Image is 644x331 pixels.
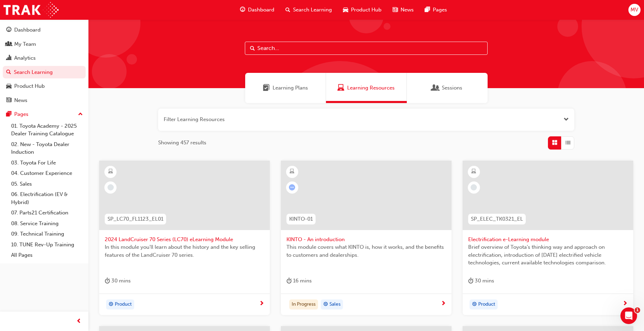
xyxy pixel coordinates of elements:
[329,300,341,308] span: Sales
[248,6,274,14] span: Dashboard
[622,301,628,307] span: next-icon
[3,38,86,51] a: My Team
[468,277,494,285] div: 30 mins
[468,277,473,285] span: duration-icon
[6,83,11,90] span: car-icon
[8,179,86,189] a: 05. Sales
[8,207,86,218] a: 07. Parts21 Certification
[337,3,387,17] a: car-iconProduct Hub
[471,215,523,223] span: SP_ELEC_TK0321_EL
[286,236,446,244] span: KINTO - An introduction
[14,40,36,48] div: My Team
[286,277,292,285] span: duration-icon
[337,84,344,92] span: Learning Resources
[3,66,86,79] a: Search Learning
[6,41,11,48] span: people-icon
[407,73,488,103] a: SessionsSessions
[109,300,113,309] span: target-icon
[471,167,476,176] span: learningResourceType_ELEARNING-icon
[8,168,86,179] a: 04. Customer Experience
[401,6,414,14] span: News
[8,250,86,261] a: All Pages
[3,24,86,36] a: Dashboard
[442,84,462,92] span: Sessions
[14,110,28,118] div: Pages
[6,27,11,33] span: guage-icon
[419,3,453,17] a: pages-iconPages
[471,184,477,190] span: learningRecordVerb_NONE-icon
[285,6,290,14] span: search-icon
[234,3,280,17] a: guage-iconDashboard
[158,139,206,147] span: Showing 457 results
[343,6,348,14] span: car-icon
[628,4,641,16] button: MV
[105,277,110,285] span: duration-icon
[3,80,86,93] a: Product Hub
[14,54,36,62] div: Analytics
[630,6,638,14] span: MV
[8,239,86,250] a: 10. TUNE Rev-Up Training
[259,301,264,307] span: next-icon
[323,300,328,309] span: target-icon
[468,236,628,244] span: Electrification e-Learning module
[108,167,113,176] span: learningResourceType_ELEARNING-icon
[6,55,11,61] span: chart-icon
[3,2,59,18] img: Trak
[14,26,41,34] div: Dashboard
[293,6,332,14] span: Search Learning
[245,42,488,55] input: Search...
[76,317,81,326] span: prev-icon
[564,116,569,124] button: Open the filter
[432,84,439,92] span: Sessions
[3,52,86,65] a: Analytics
[250,44,255,52] span: Search
[635,307,640,313] span: 1
[6,97,11,104] span: news-icon
[99,161,270,315] a: SP_LC70_FL1123_EL012024 LandCruiser 70 Series (LC70) eLearning ModuleIn this module you'll learn ...
[273,84,308,92] span: Learning Plans
[463,161,633,315] a: SP_ELEC_TK0321_ELElectrification e-Learning moduleBrief overview of Toyota’s thinking way and app...
[468,243,628,267] span: Brief overview of Toyota’s thinking way and approach on electrification, introduction of [DATE] e...
[8,158,86,168] a: 03. Toyota For Life
[393,6,398,14] span: news-icon
[8,218,86,229] a: 08. Service Training
[472,300,477,309] span: target-icon
[3,108,86,121] button: Pages
[108,215,163,223] span: SP_LC70_FL1123_EL01
[289,215,313,223] span: KINTO-01
[8,189,86,207] a: 06. Electrification (EV & Hybrid)
[6,111,11,118] span: pages-icon
[281,161,452,315] a: KINTO-01KINTO - An introductionThis module covers what KINTO is, how it works, and the benefits t...
[105,243,264,259] span: In this module you'll learn about the history and the key selling features of the LandCruiser 70 ...
[14,82,45,90] div: Product Hub
[351,6,381,14] span: Product Hub
[115,300,132,308] span: Product
[290,167,294,176] span: learningResourceType_ELEARNING-icon
[8,139,86,158] a: 02. New - Toyota Dealer Induction
[289,299,318,310] div: In Progress
[552,139,557,147] span: Grid
[78,110,83,119] span: up-icon
[8,121,86,139] a: 01. Toyota Academy - 2025 Dealer Training Catalogue
[280,3,337,17] a: search-iconSearch Learning
[240,6,245,14] span: guage-icon
[245,73,326,103] a: Learning PlansLearning Plans
[478,300,495,308] span: Product
[620,307,637,324] iframe: Intercom live chat
[108,184,114,190] span: learningRecordVerb_NONE-icon
[286,243,446,259] span: This module covers what KINTO is, how it works, and the benefits to customers and dealerships.
[3,22,86,108] button: DashboardMy TeamAnalyticsSearch LearningProduct HubNews
[263,84,270,92] span: Learning Plans
[425,6,430,14] span: pages-icon
[6,69,11,76] span: search-icon
[289,184,295,190] span: learningRecordVerb_ATTEMPT-icon
[565,139,570,147] span: List
[14,96,27,104] div: News
[3,94,86,107] a: News
[347,84,395,92] span: Learning Resources
[8,229,86,239] a: 09. Technical Training
[286,277,312,285] div: 16 mins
